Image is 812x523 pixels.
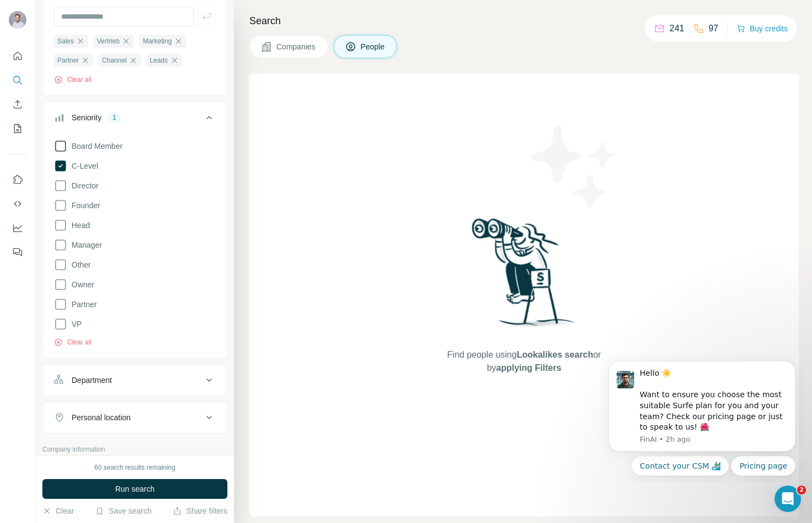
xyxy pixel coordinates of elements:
[9,46,26,66] button: Quick start
[42,479,227,499] button: Run search
[97,36,119,46] span: Vertrieb
[43,404,227,431] button: Personal location
[72,375,112,386] div: Department
[95,505,151,516] button: Save search
[43,367,227,393] button: Department
[9,242,26,262] button: Feedback
[9,170,26,190] button: Use Surfe on LinkedIn
[67,279,94,290] span: Owner
[737,21,788,36] button: Buy credits
[42,444,227,454] p: Company information
[94,463,175,472] div: 60 search results remaining
[43,104,227,135] button: Seniority1
[102,55,127,65] span: Channel
[54,75,91,85] button: Clear all
[173,505,227,516] button: Share filters
[524,118,623,216] img: Surfe Illustration - Stars
[67,259,91,270] span: Other
[42,505,74,516] button: Clear
[9,70,26,90] button: Search
[115,483,155,494] span: Run search
[9,218,26,238] button: Dashboard
[150,55,168,65] span: Leads
[9,11,26,29] img: Avatar
[57,55,79,65] span: Partner
[72,112,101,123] div: Seniority
[72,412,130,423] div: Personal location
[67,200,100,211] span: Founder
[67,180,99,191] span: Director
[496,363,561,372] span: applying Filters
[797,486,806,494] span: 2
[517,350,593,359] span: Lookalikes search
[361,41,386,52] span: People
[249,13,799,29] h4: Search
[108,113,121,123] div: 1
[9,194,26,214] button: Use Surfe API
[467,215,581,338] img: Surfe Illustration - Woman searching with binoculars
[9,119,26,138] button: My lists
[67,141,123,152] span: Board Member
[54,337,91,347] button: Clear all
[67,299,97,310] span: Partner
[436,348,612,375] span: Find people using or by
[67,319,82,330] span: VP
[67,240,102,251] span: Manager
[143,36,172,46] span: Marketing
[276,41,317,52] span: Companies
[9,94,26,114] button: Enrich CSV
[775,486,801,512] iframe: Intercom live chat
[67,160,98,171] span: C-Level
[709,22,718,35] p: 97
[669,22,684,35] p: 241
[592,351,812,482] iframe: Intercom notifications message
[67,220,90,231] span: Head
[57,36,74,46] span: Sales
